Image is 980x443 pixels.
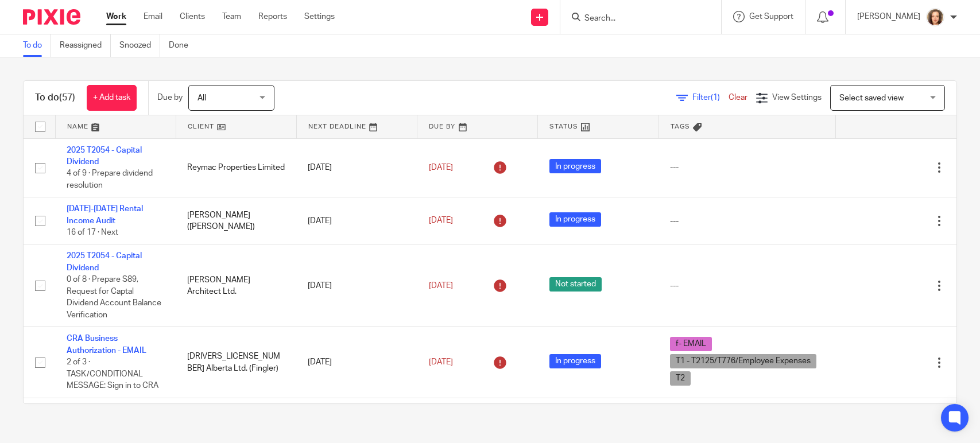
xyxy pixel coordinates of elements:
div: --- [670,280,824,292]
img: avatar-thumb.jpg [926,8,944,26]
span: 0 of 8 · Prepare S89, Request for Captal Dividend Account Balance Verification [67,275,161,319]
td: [DATE] [296,197,417,244]
span: 2 of 3 · TASK/CONDITIONAL MESSAGE: Sign in to CRA [67,358,158,390]
div: --- [670,215,824,227]
span: [DATE] [429,282,453,290]
td: [PERSON_NAME] ([PERSON_NAME]) [176,197,296,244]
span: In progress [549,159,601,173]
a: Email [144,11,162,22]
span: [DATE] [429,358,453,366]
td: [DATE] [296,244,417,327]
h1: To do [35,92,75,104]
span: (1) [711,94,720,102]
span: (57) [59,93,75,102]
div: --- [670,162,824,173]
td: [PERSON_NAME] Architect Ltd. [176,244,296,327]
a: Snoozed [119,34,160,57]
a: 2025 T2054 - Capital Dividend [67,146,142,166]
img: Pixie [23,9,80,25]
td: [DATE] [296,138,417,197]
a: Reports [258,11,287,22]
span: [DATE] [429,164,453,172]
span: Not started [549,277,602,292]
a: Done [169,34,197,57]
span: In progress [549,212,601,227]
span: T2 [670,371,691,386]
span: Select saved view [839,94,904,102]
span: In progress [549,354,601,368]
span: [DATE] [429,217,453,225]
td: [DATE] [296,327,417,398]
a: To do [23,34,51,57]
a: [DATE]-[DATE] Rental Income Audit [67,205,143,224]
span: View Settings [772,94,822,102]
td: Reymac Properties Limited [176,138,296,197]
a: Team [222,11,241,22]
a: Settings [304,11,335,22]
td: [DRIVERS_LICENSE_NUMBER] Alberta Ltd. (Fingler) [176,327,296,398]
input: Search [583,14,687,24]
p: [PERSON_NAME] [857,11,920,22]
span: f- EMAIL [670,337,712,351]
a: Clients [180,11,205,22]
span: Get Support [749,13,793,21]
a: Clear [729,94,747,102]
a: + Add task [87,85,137,111]
a: Reassigned [60,34,111,57]
p: Due by [157,92,183,103]
span: All [197,94,206,102]
span: T1 - T2125/T776/Employee Expenses [670,354,816,368]
span: Filter [692,94,729,102]
a: 2025 T2054 - Capital Dividend [67,252,142,271]
span: 16 of 17 · Next [67,228,118,236]
span: 4 of 9 · Prepare dividend resolution [67,169,153,189]
span: Tags [671,123,690,130]
a: CRA Business Authorization - EMAIL [67,335,146,354]
a: Work [106,11,126,22]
